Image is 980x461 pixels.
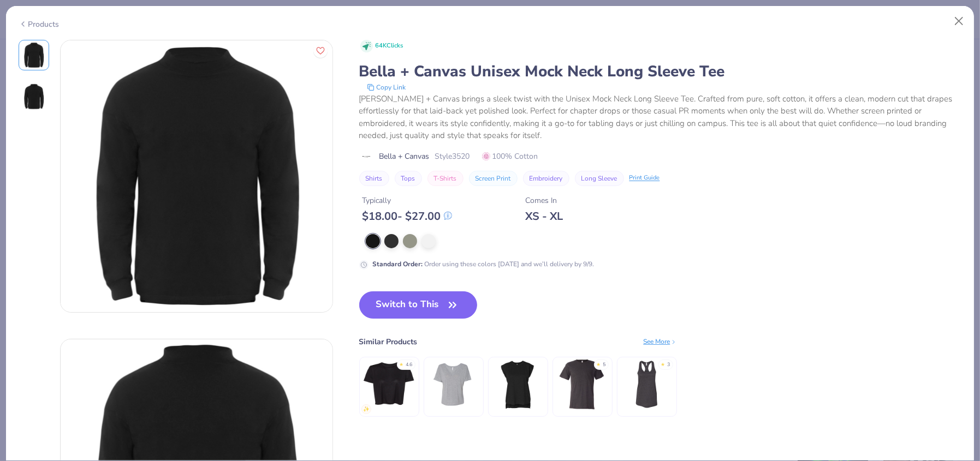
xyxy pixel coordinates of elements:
div: Similar Products [359,336,418,348]
div: Bella + Canvas Unisex Mock Neck Long Sleeve Tee [359,61,962,82]
div: See More [644,337,677,346]
div: [PERSON_NAME] + Canvas brings a sleek twist with the Unisex Mock Neck Long Sleeve Tee. Crafted fr... [359,93,962,142]
img: Bella + Canvas Ladies' Flowy Muscle T-Shirt with Rolled Cuff [492,358,544,410]
div: XS - XL [526,209,563,223]
img: Bella + Canvas Men's Jersey Short-Sleeve Pocket T-Shirt [556,358,608,410]
div: ★ [597,361,601,366]
img: Bella + Canvas Women’s Slouchy V-Neck Tee [427,358,479,410]
div: ★ [400,361,404,366]
span: Bella + Canvas [379,151,430,162]
img: Front [61,40,332,312]
img: Bella + Canvas Ladies' Flowy Cropped T-Shirt [363,358,415,410]
button: copy to clipboard [364,82,409,93]
button: Tops [395,171,422,186]
button: Embroidery [523,171,569,186]
div: ★ [661,361,666,366]
div: 4.6 [406,361,413,369]
button: Long Sleeve [575,171,624,186]
div: Order using these colors [DATE] and we’ll delivery by 9/9. [373,259,595,269]
div: Products [19,19,60,30]
span: Style 3520 [435,151,470,162]
img: newest.gif [363,406,370,412]
button: T-Shirts [427,171,464,186]
span: 100% Cotton [482,151,538,162]
img: Front [21,42,47,68]
button: Screen Print [469,171,518,186]
div: $ 18.00 - $ 27.00 [363,209,452,223]
div: Print Guide [629,173,660,183]
button: Switch to This [359,291,478,319]
img: brand logo [359,152,374,161]
button: Shirts [359,171,389,186]
img: Bella + Canvas Ladies' Jersey Racerback Tank [621,358,673,410]
span: 64K Clicks [376,41,403,51]
div: Typically [363,195,452,206]
button: Close [949,11,970,32]
img: Back [21,83,47,110]
button: Like [313,44,328,58]
div: 3 [668,361,670,369]
div: Comes In [526,195,563,206]
div: 5 [603,361,606,369]
strong: Standard Order : [373,260,423,268]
